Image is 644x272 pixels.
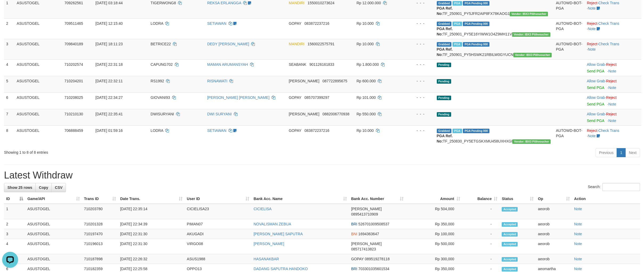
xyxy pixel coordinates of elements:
[358,267,389,271] span: Copy 703301035601534 to clipboard
[608,102,616,106] a: Note
[587,1,597,5] a: Reject
[606,112,617,116] a: Reject
[404,128,433,133] div: - - -
[500,194,536,204] th: Status: activate to sort column ascending
[463,129,489,133] span: PGA Pending
[25,239,82,254] td: ASUSTOGEL
[462,239,500,254] td: -
[536,239,572,254] td: aeorob
[587,95,606,100] span: ·
[585,92,641,109] td: ·
[435,125,554,146] td: TF_250830_PY5ETGSKXMU458UXHXGI
[95,128,123,133] span: [DATE] 01:59:16
[536,219,572,229] td: aeorob
[351,207,382,211] span: [PERSON_NAME]
[585,18,641,39] td: · ·
[82,219,118,229] td: 710201328
[587,112,605,116] a: Allow Grab
[617,148,626,157] a: 1
[356,128,374,133] span: Rp 10.000
[463,22,489,26] span: PGA Pending
[588,134,596,138] a: Note
[64,79,83,83] span: 710204201
[15,18,62,39] td: ASUSTOGEL
[437,22,452,26] span: Grabbed
[574,222,582,226] a: Note
[587,79,606,83] span: ·
[435,18,554,39] td: TF_250901_PY5E16YIWW1O4Z9MH11V
[55,185,63,190] span: CSV
[599,1,620,5] a: Check Trans
[308,42,334,46] span: Copy 1560022575791 to clipboard
[322,79,347,83] span: Copy 087722895675 to clipboard
[502,222,518,227] span: Accepted
[289,79,319,83] span: [PERSON_NAME]
[351,222,357,226] span: BRI
[4,239,25,254] td: 4
[437,27,453,36] b: PGA Ref. No:
[437,112,451,117] span: Pending
[322,112,349,116] span: Copy 0882006770938 to clipboard
[351,247,376,251] span: Copy 085717413823 to clipboard
[502,207,518,212] span: Accepted
[572,194,640,204] th: Action
[185,204,251,219] td: CICIELISA23
[95,112,123,116] span: [DATE] 22:35:41
[289,95,301,100] span: GOPAY
[305,95,329,100] span: Copy 085707399297 to clipboard
[185,229,251,239] td: AKUGADI
[554,18,585,39] td: AUTOWD-BOT-PGA
[4,18,15,39] td: 2
[502,242,518,246] span: Accepted
[25,204,82,219] td: ASUSTOGEL
[351,242,382,246] span: [PERSON_NAME]
[254,222,291,226] a: NOVALISMAN ZEBUA
[4,170,640,181] h1: Latest Withdraw
[254,257,279,261] a: HASANAKBAR
[358,222,389,226] span: Copy 526701009508537 to clipboard
[587,62,606,67] span: ·
[588,6,596,10] a: Note
[404,95,433,100] div: - - -
[151,42,171,46] span: BETRICE22
[587,69,604,73] a: Send PGA
[585,76,641,92] td: ·
[254,267,308,271] a: DADANG SAPUTRA HANDOKO
[587,119,604,123] a: Send PGA
[351,232,357,236] span: BNI
[15,125,62,146] td: ASUSTOGEL
[207,42,249,46] a: DEDY [PERSON_NAME]
[289,62,306,67] span: SEABANK
[95,62,123,67] span: [DATE] 22:31:18
[599,128,620,133] a: Check Trans
[606,62,617,67] a: Reject
[406,219,462,229] td: Rp 350,000
[406,239,462,254] td: Rp 500,000
[309,62,334,67] span: Copy 901126161833 to clipboard
[452,22,462,26] span: Marked by aeoheing
[502,232,518,237] span: Accepted
[608,119,616,123] a: Note
[254,207,272,211] a: CICIELISA
[82,229,118,239] td: 710197470
[64,42,83,46] span: 709840189
[463,1,489,6] span: PGA Pending
[51,183,66,192] a: CSV
[608,86,616,90] a: Note
[25,254,82,264] td: ASUSTOGEL
[356,1,381,5] span: Rp 12.000.000
[585,109,641,125] td: ·
[64,21,83,26] span: 709511465
[151,95,170,100] span: GIOVANI93
[25,194,82,204] th: Game/API: activate to sort column ascending
[39,185,48,190] span: Copy
[512,32,550,37] span: Vendor URL: https://payment5.1velocity.biz
[502,267,518,271] span: Accepted
[585,59,641,76] td: ·
[587,42,597,46] a: Reject
[608,69,616,73] a: Note
[4,194,25,204] th: ID: activate to sort column descending
[358,232,379,236] span: Copy 1694363647 to clipboard
[437,134,453,143] b: PGA Ref. No:
[289,21,301,26] span: GOPAY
